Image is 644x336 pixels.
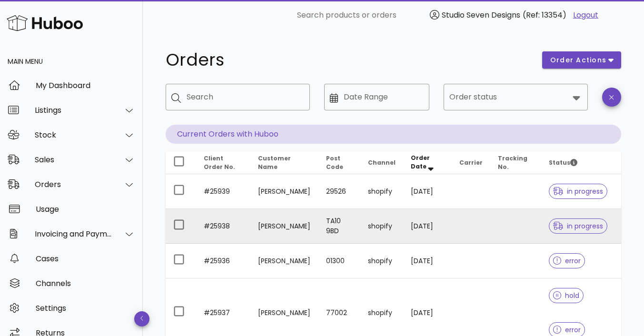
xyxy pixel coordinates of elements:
[36,304,135,313] div: Settings
[411,154,430,170] span: Order Date
[444,84,588,110] div: Order status
[318,151,360,174] th: Post Code
[7,13,83,33] img: Huboo Logo
[442,10,520,20] span: Studio Seven Designs
[573,10,598,21] a: Logout
[35,106,112,115] div: Listings
[318,174,360,209] td: 29526
[318,244,360,278] td: 01300
[166,125,621,144] p: Current Orders with Huboo
[452,151,490,174] th: Carrier
[166,51,531,69] h1: Orders
[196,174,250,209] td: #25939
[368,158,396,167] span: Channel
[204,154,235,171] span: Client Order No.
[523,10,566,20] span: (Ref: 13354)
[250,174,318,209] td: [PERSON_NAME]
[403,244,452,278] td: [DATE]
[541,151,621,174] th: Status
[35,130,112,139] div: Stock
[318,209,360,244] td: TA10 9BD
[326,154,343,171] span: Post Code
[553,188,604,195] span: in progress
[196,244,250,278] td: #25936
[553,292,580,299] span: hold
[250,151,318,174] th: Customer Name
[553,257,581,264] span: error
[360,209,403,244] td: shopify
[553,326,581,333] span: error
[196,209,250,244] td: #25938
[360,151,403,174] th: Channel
[360,174,403,209] td: shopify
[459,158,483,167] span: Carrier
[360,244,403,278] td: shopify
[36,279,135,288] div: Channels
[35,155,112,164] div: Sales
[36,254,135,263] div: Cases
[36,81,135,90] div: My Dashboard
[542,51,621,69] button: order actions
[403,174,452,209] td: [DATE]
[258,154,291,171] span: Customer Name
[196,151,250,174] th: Client Order No.
[36,205,135,214] div: Usage
[35,180,112,189] div: Orders
[35,229,112,238] div: Invoicing and Payments
[550,55,607,65] span: order actions
[403,151,452,174] th: Order Date: Sorted descending. Activate to remove sorting.
[250,244,318,278] td: [PERSON_NAME]
[490,151,541,174] th: Tracking No.
[553,223,604,229] span: in progress
[549,158,577,167] span: Status
[250,209,318,244] td: [PERSON_NAME]
[498,154,527,171] span: Tracking No.
[403,209,452,244] td: [DATE]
